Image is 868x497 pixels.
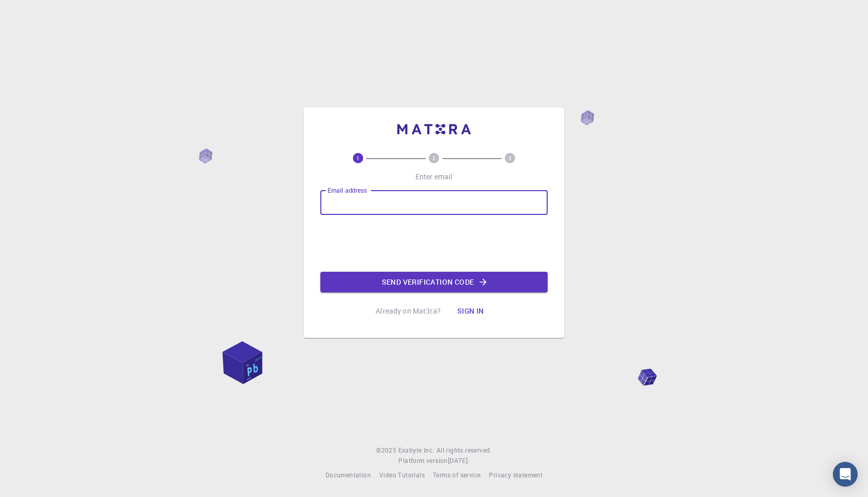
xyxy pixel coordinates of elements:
text: 2 [432,154,436,162]
span: All rights reserved. [437,445,492,456]
a: Exabyte Inc. [398,445,435,456]
div: Open Intercom Messenger [833,462,858,487]
a: Terms of service [433,470,481,480]
a: Documentation [326,470,371,480]
span: Exabyte Inc. [398,446,435,454]
p: Enter email [415,172,453,182]
p: Already on Mat3ra? [376,306,441,316]
button: Send verification code [320,272,548,292]
a: Privacy statement [489,470,542,480]
span: Privacy statement [489,471,542,479]
span: Terms of service [433,471,481,479]
text: 1 [357,154,360,162]
span: Video Tutorials [379,471,425,479]
iframe: reCAPTCHA [355,223,513,263]
span: Documentation [326,471,371,479]
a: [DATE]. [448,456,470,466]
span: © 2025 [376,445,398,456]
label: Email address [328,186,367,195]
span: Platform version [398,456,447,466]
a: Video Tutorials [379,470,425,480]
text: 3 [508,154,512,162]
span: [DATE] . [448,456,470,464]
button: Sign in [449,301,492,321]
